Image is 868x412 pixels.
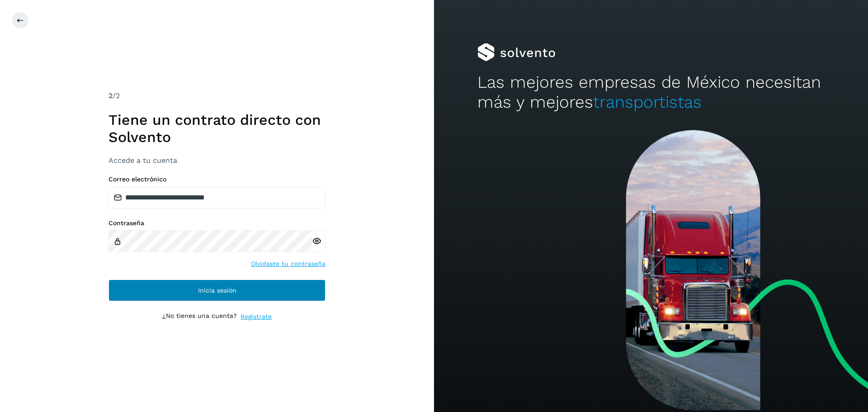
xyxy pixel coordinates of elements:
[108,90,325,101] div: /2
[593,92,702,112] span: transportistas
[108,91,113,100] span: 2
[108,156,325,165] h3: Accede a tu cuenta
[251,259,325,269] a: Olvidaste tu contraseña
[477,72,825,113] h2: Las mejores empresas de México necesitan más y mejores
[108,175,325,183] label: Correo electrónico
[108,279,325,301] button: Inicia sesión
[241,312,272,322] a: Regístrate
[162,312,237,322] p: ¿No tienes una cuenta?
[198,287,236,294] span: Inicia sesión
[108,111,325,146] h1: Tiene un contrato directo con Solvento
[108,219,325,227] label: Contraseña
